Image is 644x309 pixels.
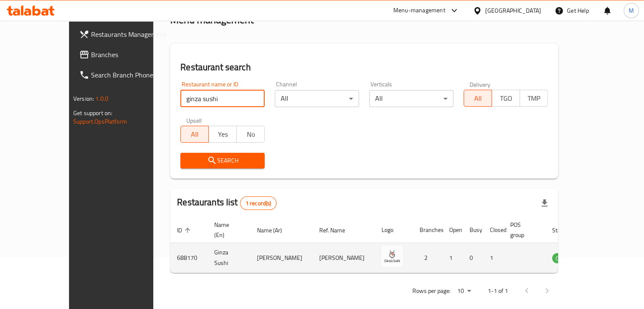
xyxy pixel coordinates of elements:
[240,199,276,207] span: 1 record(s)
[467,92,489,105] span: All
[369,90,453,107] div: All
[208,126,237,143] button: Yes
[312,243,375,273] td: [PERSON_NAME]
[412,286,451,296] p: Rows per page:
[454,285,474,298] div: Rows per page:
[463,217,483,243] th: Busy
[186,117,202,123] label: Upsell
[180,90,265,107] input: Search for restaurant name or ID..
[72,65,177,85] a: Search Branch Phone
[534,193,555,213] div: Export file
[187,155,258,166] span: Search
[381,246,403,267] img: Ginza Sushi
[72,44,177,65] a: Branches
[442,217,463,243] th: Open
[73,116,127,127] a: Support.OpsPlatform
[250,243,312,273] td: [PERSON_NAME]
[488,286,508,296] p: 1-1 of 1
[240,128,261,141] span: No
[442,243,463,273] td: 1
[91,70,170,80] span: Search Branch Phone
[483,217,503,243] th: Closed
[393,6,445,16] div: Menu-management
[184,128,205,141] span: All
[73,108,112,119] span: Get support on:
[375,217,413,243] th: Logo
[463,243,483,273] td: 0
[483,243,503,273] td: 1
[170,13,254,27] h2: Menu management
[91,50,170,60] span: Branches
[552,225,580,235] span: Status
[214,220,240,240] span: Name (En)
[413,243,442,273] td: 2
[95,93,108,104] span: 1.0.0
[212,128,233,141] span: Yes
[73,93,94,104] span: Version:
[180,153,265,168] button: Search
[319,225,356,235] span: Ref. Name
[492,90,520,107] button: TGO
[495,92,517,105] span: TGO
[236,126,265,143] button: No
[180,61,548,74] h2: Restaurant search
[485,6,541,15] div: [GEOGRAPHIC_DATA]
[257,225,293,235] span: Name (Ar)
[470,81,491,87] label: Delivery
[170,243,207,273] td: 688170
[275,90,359,107] div: All
[72,24,177,44] a: Restaurants Management
[207,243,250,273] td: Ginza Sushi
[413,217,442,243] th: Branches
[177,225,193,235] span: ID
[91,29,170,39] span: Restaurants Management
[177,196,276,210] h2: Restaurants list
[464,90,492,107] button: All
[170,217,619,273] table: enhanced table
[629,6,634,15] span: M
[510,220,535,240] span: POS group
[240,196,277,210] div: Total records count
[180,126,209,143] button: All
[552,254,573,263] span: OPEN
[523,92,544,105] span: TMP
[520,90,548,107] button: TMP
